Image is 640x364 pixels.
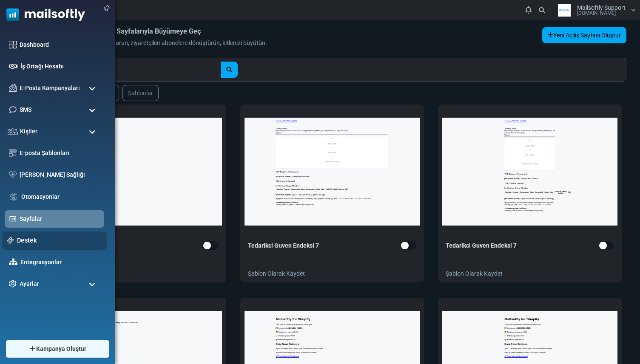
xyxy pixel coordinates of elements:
img: support-icon.svg [7,237,14,244]
span: E-Posta Kampanyaları [20,84,80,93]
img: sms-icon.png [9,106,17,113]
a: Dashboard [20,40,100,49]
img: dashboard-icon.svg [9,41,17,48]
input: Sayfanızın herkese açık görünürlüğünü değiştirmek için bu anahtarı kullanabilirsiniz. Sayfayı kap... [401,241,416,250]
input: Sayfanızın herkese açık görünürlüğünü değiştirmek için bu anahtarı kullanabilirsiniz. Sayfayı kap... [599,241,614,250]
a: User Logo Mailsoftly Support [DOMAIN_NAME] [554,4,636,17]
span: Kolayca açılış sayfaları oluşturun, ziyaretçileri abonelere dönüştürün, kitlenizi büyütün. [41,40,267,46]
a: Destek [17,236,102,245]
a: Şablon Olarak Kaydet [248,270,305,277]
img: settings-icon.svg [9,280,17,288]
a: İş Ortağı Hesabı [20,62,100,71]
a: Otomasyonlar [21,192,100,201]
a: E-posta Şablonları [20,149,100,158]
span: Tedarikci Guven Endeksi 7 [446,241,517,250]
a: Yeni Açılış Sayfası Oluştur [542,27,626,43]
span: Kişiler [20,127,37,136]
span: Kampanya Oluştur [36,344,86,353]
img: domain-health-icon.svg [9,171,17,178]
h6: Tasarla, Dönüştür, Açılış Sayfalarıyla Büyümeye Geç [41,27,509,35]
img: campaigns-icon.png [9,84,17,92]
span: Mailsoftly Support [577,5,626,11]
a: Entegrasyonlar [20,258,100,267]
a: Şablon Olarak Kaydet [446,270,503,277]
span: [DOMAIN_NAME] [577,11,616,16]
img: workflow.svg [9,192,18,202]
img: landing_pages.svg [9,215,17,223]
span: Ayarlar [20,279,39,288]
a: Sayfalar [20,214,100,223]
span: Tedarikci Guven Endeksi 7 [248,241,319,250]
input: Sayfanızın herkese açık görünürlüğünü değiştirmek için bu anahtarı kullanabilirsiniz. Sayfayı kap... [203,241,219,250]
img: email-templates-icon.svg [9,149,17,157]
span: SMS [20,105,31,114]
img: User Logo [554,4,575,17]
a: Şablonlar [122,85,159,101]
img: contacts-icon.svg [8,128,18,134]
a: [PERSON_NAME] Sağlığı [20,170,100,179]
